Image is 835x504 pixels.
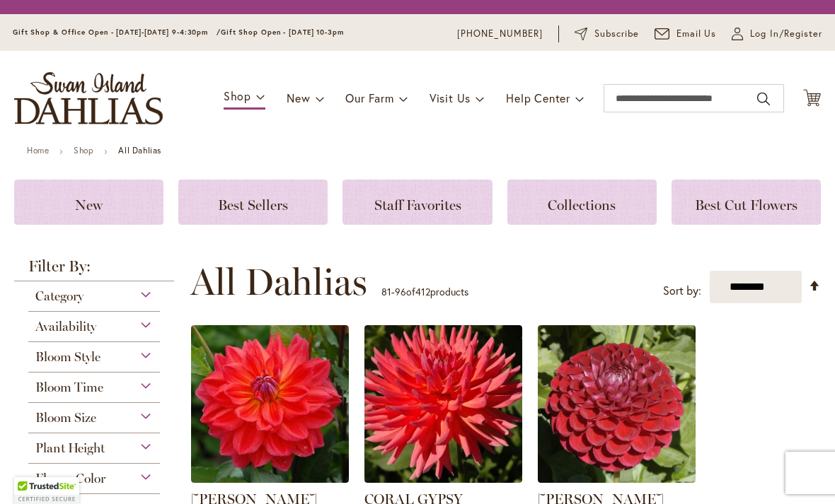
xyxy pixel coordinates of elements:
span: Gift Shop & Office Open - [DATE]-[DATE] 9-4:30pm / [13,28,221,37]
span: Shop [224,88,251,103]
button: Search [757,88,770,110]
span: Email Us [676,27,717,41]
label: Sort by: [663,278,701,304]
a: Email Us [655,27,717,41]
span: Our Farm [345,90,393,105]
span: Gift Shop Open - [DATE] 10-3pm [221,28,344,37]
a: Best Sellers [178,180,328,225]
span: Staff Favorites [374,197,461,213]
span: Bloom Size [35,410,96,426]
span: Collections [548,197,616,213]
iframe: Launch Accessibility Center [11,454,50,493]
a: Collections [507,180,657,225]
span: Best Sellers [218,197,288,213]
span: Category [35,288,83,304]
a: COOPER BLAINE [191,472,349,486]
a: Home [27,145,49,156]
span: Bloom Time [35,380,103,395]
span: Subscribe [594,27,639,41]
span: Help Center [506,90,570,105]
strong: Filter By: [14,259,174,281]
strong: All Dahlias [118,145,161,156]
span: 412 [415,285,430,298]
a: Log In/Register [732,27,822,41]
a: CORNEL [538,472,696,486]
span: 96 [395,285,406,298]
span: Log In/Register [750,27,822,41]
span: 81 [381,285,391,298]
span: Plant Height [35,440,105,456]
img: CORAL GYPSY [364,325,522,483]
span: Availability [35,319,96,334]
span: New [75,197,103,213]
span: Best Cut Flowers [695,197,797,213]
a: Subscribe [575,27,639,41]
p: - of products [381,281,468,303]
span: All Dahlias [190,261,367,303]
span: Bloom Style [35,349,100,365]
a: New [14,180,163,225]
a: Best Cut Flowers [672,180,821,225]
a: Staff Favorites [342,180,492,225]
span: Flower Color [35,471,105,486]
span: Visit Us [430,90,471,105]
a: CORAL GYPSY [364,472,522,486]
img: CORNEL [538,325,696,483]
span: New [287,90,310,105]
img: COOPER BLAINE [191,325,349,483]
a: Shop [74,145,93,156]
a: store logo [14,72,163,124]
a: [PHONE_NUMBER] [457,27,543,41]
